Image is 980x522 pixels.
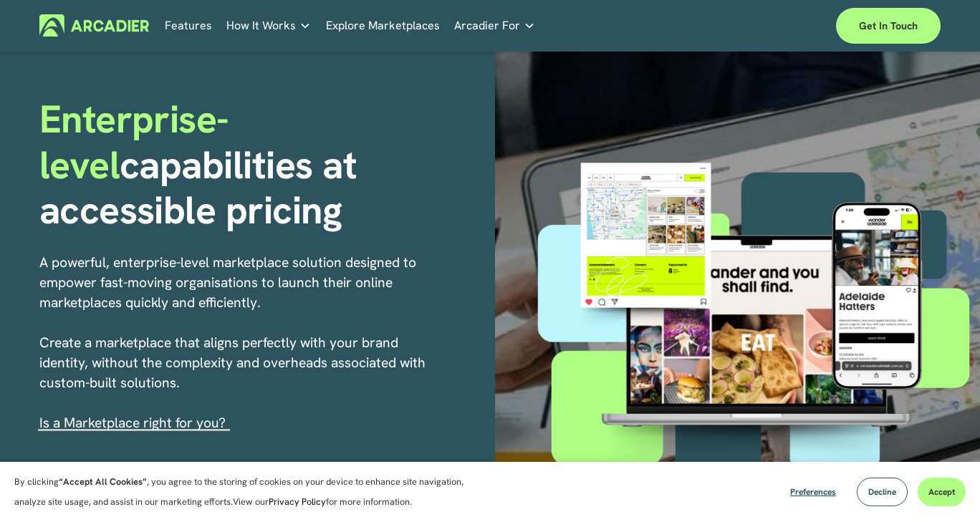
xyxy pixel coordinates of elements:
[454,16,520,36] span: Arcadier For
[326,14,440,37] a: Explore Marketplaces
[165,14,212,37] a: Features
[39,94,229,189] span: Enterprise-level
[43,414,226,432] a: s a Marketplace right for you?
[39,253,447,433] p: A powerful, enterprise-level marketplace solution designed to empower fast-moving organisations t...
[226,14,311,37] a: folder dropdown
[790,486,836,498] span: Preferences
[908,453,980,522] iframe: Chat Widget
[269,496,326,508] a: Privacy Policy
[857,478,908,506] button: Decline
[14,472,480,512] p: By clicking , you agree to the storing of cookies on your device to enhance site navigation, anal...
[226,16,296,36] span: How It Works
[836,8,941,44] a: Get in touch
[39,14,149,37] img: Arcadier
[868,486,896,498] span: Decline
[59,475,147,488] strong: “Accept All Cookies”
[454,14,535,37] a: folder dropdown
[39,140,367,235] strong: capabilities at accessible pricing
[779,478,847,506] button: Preferences
[39,414,226,432] span: I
